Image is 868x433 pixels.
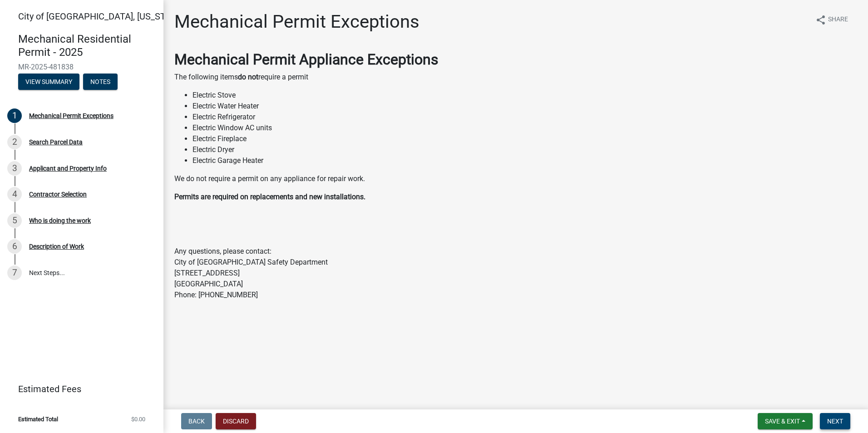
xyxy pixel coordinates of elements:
[18,11,183,22] span: City of [GEOGRAPHIC_DATA], [US_STATE]
[174,192,365,201] strong: Permits are required on replacements and new installations.
[29,139,83,145] div: Search Parcel Data
[192,144,857,155] li: Electric Dryer
[299,51,439,68] strong: Appliance Exceptions
[174,11,419,33] h1: Mechanical Permit Exceptions
[192,101,857,112] li: Electric Water Heater
[131,416,145,422] span: $0.00
[192,155,857,166] li: Electric Garage Heater
[7,108,22,123] div: 1
[7,161,22,176] div: 3
[174,246,857,300] p: Any questions, please contact: City of [GEOGRAPHIC_DATA] Safety Department [STREET_ADDRESS] [GEOG...
[765,418,800,425] span: Save & Exit
[18,63,145,71] span: MR-2025-481838
[174,51,296,68] strong: Mechanical Permit
[7,187,22,202] div: 4
[808,11,855,29] button: shareShare
[7,239,22,254] div: 6
[192,90,857,101] li: Electric Stove
[192,112,857,123] li: Electric Refrigerator
[29,165,107,172] div: Applicant and Property Info
[29,191,87,197] div: Contractor Selection
[828,15,848,25] span: Share
[18,79,79,86] wm-modal-confirm: Summary
[238,73,258,81] strong: do not
[18,416,58,422] span: Estimated Total
[7,135,22,149] div: 2
[7,213,22,228] div: 5
[29,243,84,250] div: Description of Work
[83,74,118,90] button: Notes
[192,123,857,133] li: Electric Window AC units
[29,113,113,119] div: Mechanical Permit Exceptions
[815,15,826,25] i: share
[181,413,212,429] button: Back
[7,380,149,398] a: Estimated Fees
[188,418,205,425] span: Back
[216,413,256,429] button: Discard
[7,266,22,280] div: 7
[174,72,857,83] p: The following items require a permit
[83,79,118,86] wm-modal-confirm: Notes
[29,217,91,224] div: Who is doing the work
[18,33,156,59] h4: Mechanical Residential Permit - 2025
[820,413,850,429] button: Next
[827,418,843,425] span: Next
[18,74,79,90] button: View Summary
[758,413,813,429] button: Save & Exit
[174,173,857,184] p: We do not require a permit on any appliance for repair work.
[192,133,857,144] li: Electric Fireplace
